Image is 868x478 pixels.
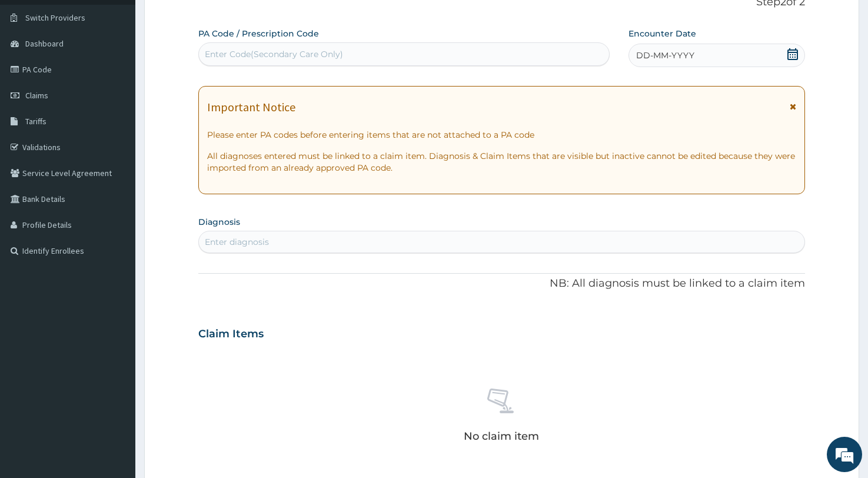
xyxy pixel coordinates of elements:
h1: Important Notice [207,101,295,114]
div: Enter diagnosis [205,236,269,248]
label: PA Code / Prescription Code [198,28,319,39]
span: Tariffs [25,116,46,127]
span: Switch Providers [25,12,85,23]
span: Dashboard [25,38,64,49]
span: We're online! [68,148,162,267]
span: Claims [25,90,48,101]
div: Enter Code(Secondary Care Only) [205,48,343,60]
p: NB: All diagnosis must be linked to a claim item [198,276,805,291]
p: No claim item [464,430,539,442]
p: Please enter PA codes before entering items that are not attached to a PA code [207,129,796,141]
img: d_794563401_company_1708531726252_794563401 [22,59,48,88]
span: DD-MM-YYYY [636,49,694,61]
p: All diagnoses entered must be linked to a claim item. Diagnosis & Claim Items that are visible bu... [207,150,796,174]
div: Chat with us now [61,66,198,81]
label: Encounter Date [628,28,696,39]
label: Diagnosis [198,216,240,228]
h3: Claim Items [198,328,264,341]
textarea: Type your message and hit 'Enter' [6,321,224,363]
div: Minimize live chat window [193,6,221,34]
